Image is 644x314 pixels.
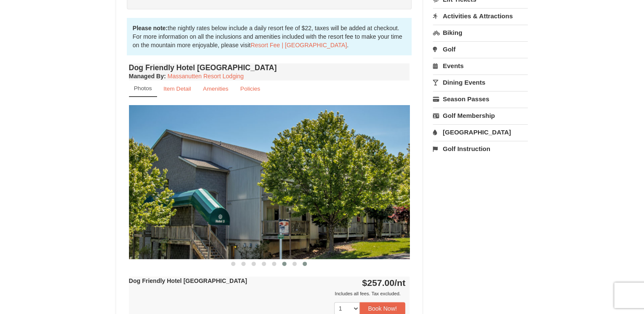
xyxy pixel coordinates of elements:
[133,25,168,31] strong: Please note:
[362,278,406,288] strong: $257.00
[433,74,528,90] a: Dining Events
[129,80,157,97] a: Photos
[129,63,410,72] h4: Dog Friendly Hotel [GEOGRAPHIC_DATA]
[433,91,528,107] a: Season Passes
[433,124,528,140] a: [GEOGRAPHIC_DATA]
[129,73,166,80] strong: :
[197,80,234,97] a: Amenities
[433,58,528,74] a: Events
[251,42,347,49] a: Resort Fee | [GEOGRAPHIC_DATA]
[134,85,152,91] small: Photos
[433,108,528,123] a: Golf Membership
[235,80,266,97] a: Policies
[433,41,528,57] a: Golf
[163,86,191,92] small: Item Detail
[129,73,164,80] span: Managed By
[158,80,197,97] a: Item Detail
[127,18,412,55] div: the nightly rates below include a daily resort fee of $22, taxes will be added at checkout. For m...
[395,278,406,288] span: /nt
[129,277,247,284] strong: Dog Friendly Hotel [GEOGRAPHIC_DATA]
[240,86,260,92] small: Policies
[203,86,229,92] small: Amenities
[433,8,528,24] a: Activities & Attractions
[433,25,528,40] a: Biking
[129,105,410,259] img: 18876286-38-67a0a055.jpg
[129,289,406,298] div: Includes all fees. Tax excluded.
[433,141,528,157] a: Golf Instruction
[168,73,244,80] a: Massanutten Resort Lodging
